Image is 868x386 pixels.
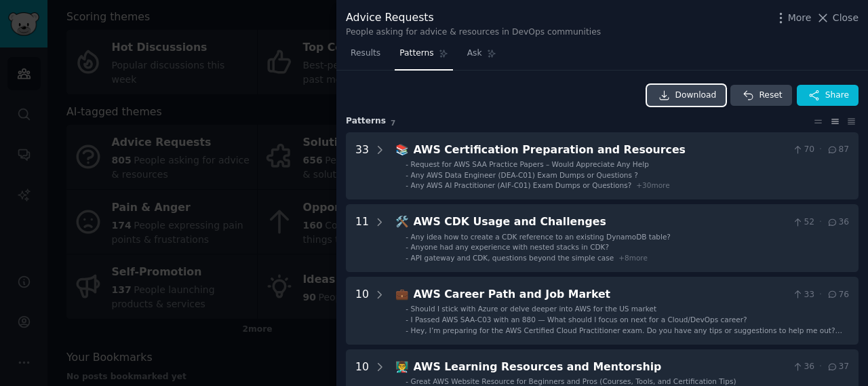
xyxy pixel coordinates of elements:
[411,377,736,385] span: Great AWS Website Resource for Beginners and Pros (Courses, Tools, and Certification Tips)
[819,361,822,373] span: ·
[406,326,408,335] div: -
[406,315,408,324] div: -
[355,142,369,191] div: 33
[406,253,408,263] div: -
[819,289,822,301] span: ·
[411,233,671,241] span: Any idea how to create a CDK reference to an existing DynamoDB table?
[411,160,649,168] span: Request for AWS SAA Practice Papers – Would Appreciate Any Help
[411,181,632,189] span: Any AWS AI Practitioner (AIF-C01) Exam Dumps or Questions?
[406,242,408,252] div: -
[827,144,849,156] span: 87
[395,215,409,228] span: 🛠️
[411,243,609,251] span: Anyone had any experience with nested stacks in CDK?
[406,159,408,169] div: -
[406,170,408,180] div: -
[406,180,408,190] div: -
[675,90,717,102] span: Download
[399,47,433,60] span: Patterns
[406,232,408,242] div: -
[833,11,859,25] span: Close
[346,43,385,71] a: Results
[816,11,859,25] button: Close
[395,143,409,156] span: 📚
[797,85,859,107] button: Share
[792,361,814,373] span: 36
[792,289,814,301] span: 33
[411,171,638,179] span: Any AWS Data Engineer (DEA-C01) Exam Dumps or Questions ?
[819,216,822,229] span: ·
[411,254,614,262] span: API gateway and CDK, questions beyond the simple case
[355,214,369,263] div: 11
[395,360,409,373] span: 👨‍🏫
[827,289,849,301] span: 76
[467,47,482,60] span: Ask
[414,214,787,231] div: AWS CDK Usage and Challenges
[395,288,409,301] span: 💼
[395,43,452,71] a: Patterns
[825,90,849,102] span: Share
[819,144,822,156] span: ·
[346,9,601,26] div: Advice Requests
[827,216,849,229] span: 36
[411,305,657,313] span: Should I stick with Azure or delve deeper into AWS for the US market
[759,90,782,102] span: Reset
[355,286,369,335] div: 10
[618,254,648,262] span: + 8 more
[414,359,787,376] div: AWS Learning Resources and Mentorship
[636,181,669,189] span: + 30 more
[406,377,408,386] div: -
[462,43,501,71] a: Ask
[792,216,814,229] span: 52
[792,144,814,156] span: 70
[414,286,787,303] div: AWS Career Path and Job Market
[414,142,787,159] div: AWS Certification Preparation and Resources
[647,85,726,107] a: Download
[827,361,849,373] span: 37
[788,11,812,25] span: More
[774,11,812,25] button: More
[730,85,791,107] button: Reset
[411,315,747,324] span: I Passed AWS SAA-C03 with an 880 — What should I focus on next for a Cloud/DevOps career?
[346,26,601,39] div: People asking for advice & resources in DevOps communities
[391,119,395,127] span: 7
[406,304,408,313] div: -
[351,47,380,60] span: Results
[346,115,386,128] span: Pattern s
[411,326,842,344] span: Hey, I’m preparing for the AWS Certified Cloud Practitioner exam. Do you have any tips or suggest...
